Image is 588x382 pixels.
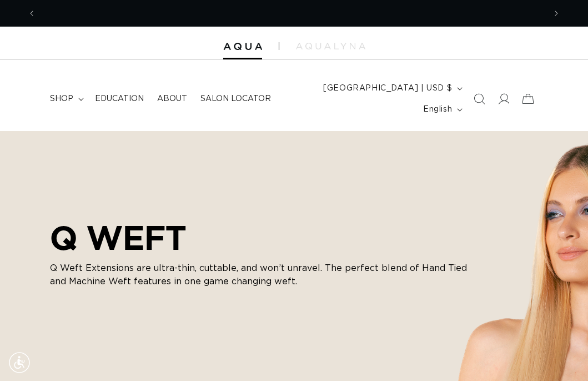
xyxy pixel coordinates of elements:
span: Salon Locator [200,94,271,104]
a: Salon Locator [194,87,278,110]
button: English [416,99,467,120]
summary: Search [467,87,491,111]
summary: shop [43,87,88,110]
img: aqualyna.com [296,43,365,49]
img: Aqua Hair Extensions [223,43,262,51]
button: Next announcement [544,3,569,24]
span: [GEOGRAPHIC_DATA] | USD $ [323,83,452,94]
button: [GEOGRAPHIC_DATA] | USD $ [316,78,467,99]
p: Q Weft Extensions are ultra-thin, cuttable, and won’t unravel. The perfect blend of Hand Tied and... [50,262,472,288]
span: shop [50,94,73,104]
span: English [423,104,452,115]
span: About [157,94,187,104]
button: Previous announcement [19,3,44,24]
span: Education [95,94,144,104]
h2: Q WEFT [50,218,472,257]
a: About [150,87,194,110]
a: Education [88,87,150,110]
